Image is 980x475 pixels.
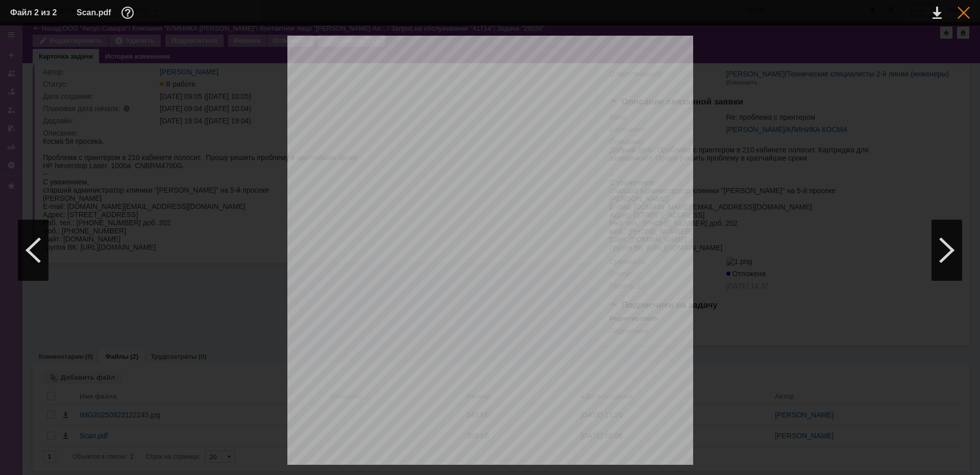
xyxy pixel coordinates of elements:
[77,7,137,19] div: Scan.pdf
[932,220,962,281] div: Следующий файл
[121,7,137,19] div: Дополнительная информация о файле (F11)
[18,220,48,281] div: Предыдущий файл
[10,9,61,17] div: Файл 2 из 2
[958,7,970,19] div: Закрыть окно (Esc)
[933,7,942,19] div: Скачать файл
